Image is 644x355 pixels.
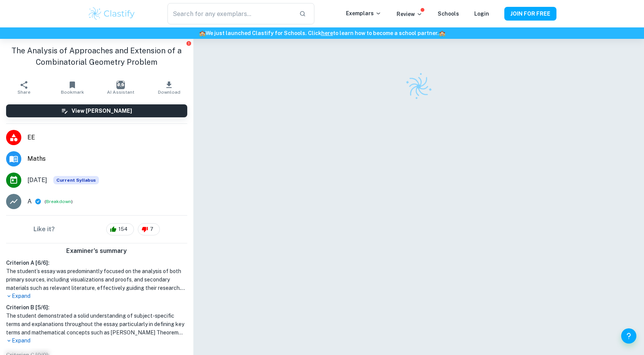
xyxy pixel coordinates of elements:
button: AI Assistant [97,77,145,98]
input: Search for any exemplars... [167,3,293,24]
h1: The Analysis of Approaches and Extension of a Combinatorial Geometry Problem [6,45,187,68]
h6: Criterion A [ 6 / 6 ]: [6,259,187,267]
span: Download [158,90,180,95]
button: Breakdown [46,198,71,205]
span: 154 [114,225,132,233]
button: Bookmark [48,77,97,98]
img: AI Assistant [116,81,125,89]
span: AI Assistant [107,90,134,95]
button: Report issue [186,40,192,46]
a: Login [474,11,489,17]
p: Exemplars [346,9,381,18]
h6: Criterion B [ 5 / 6 ]: [6,303,187,312]
h1: The student’s essay was predominantly focused on the analysis of both primary sources, including ... [6,267,187,292]
span: 7 [146,225,158,233]
span: [DATE] [27,176,47,185]
h6: Like it? [33,225,55,234]
button: View [PERSON_NAME] [6,104,187,117]
span: ( ) [45,198,73,205]
div: 154 [106,223,134,235]
p: Review [397,10,422,18]
h6: View [PERSON_NAME] [72,107,132,115]
span: 🏫 [199,30,206,36]
p: Expand [6,292,187,300]
button: Download [145,77,193,98]
img: Clastify logo [400,68,437,105]
a: here [321,30,333,36]
span: 🏫 [439,30,445,36]
span: Maths [27,154,187,163]
h6: Examiner's summary [3,246,190,256]
span: EE [27,133,187,142]
p: Expand [6,337,187,345]
div: 7 [138,223,160,235]
img: Clastify logo [88,6,136,21]
span: Bookmark [61,90,84,95]
span: Share [18,90,30,95]
h6: We just launched Clastify for Schools. Click to learn how to become a school partner. [2,29,642,37]
p: A [27,197,32,206]
button: JOIN FOR FREE [504,7,556,21]
button: Help and Feedback [621,328,636,344]
h1: The student demonstrated a solid understanding of subject-specific terms and explanations through... [6,312,187,337]
span: Current Syllabus [53,176,99,184]
div: This exemplar is based on the current syllabus. Feel free to refer to it for inspiration/ideas wh... [53,176,99,184]
a: Schools [438,11,459,17]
